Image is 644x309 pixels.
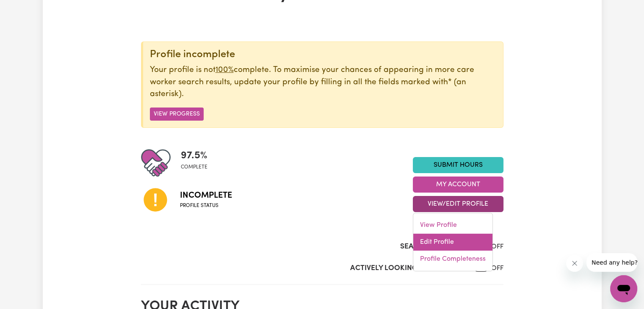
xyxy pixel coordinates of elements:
[5,6,51,13] span: Need any help?
[413,177,503,193] button: My Account
[610,275,637,302] iframe: Button to launch messaging window
[181,163,207,171] span: complete
[181,148,207,163] span: 97.5 %
[413,213,493,271] div: View/Edit Profile
[180,189,232,202] span: Incomplete
[491,265,503,272] span: OFF
[586,253,637,272] iframe: Message from company
[150,108,204,121] button: View Progress
[413,157,503,173] a: Submit Hours
[413,251,492,268] a: Profile Completeness
[491,243,503,250] span: OFF
[216,66,234,74] u: 100%
[181,148,214,178] div: Profile completeness: 97.5%
[566,255,583,272] iframe: Close message
[400,241,464,252] label: Search Visibility
[413,234,492,251] a: Edit Profile
[413,196,503,212] button: View/Edit Profile
[150,49,496,61] div: Profile incomplete
[180,202,232,210] span: Profile status
[350,263,464,274] label: Actively Looking for Clients
[413,217,492,234] a: View Profile
[150,64,496,101] p: Your profile is not complete. To maximise your chances of appearing in more care worker search re...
